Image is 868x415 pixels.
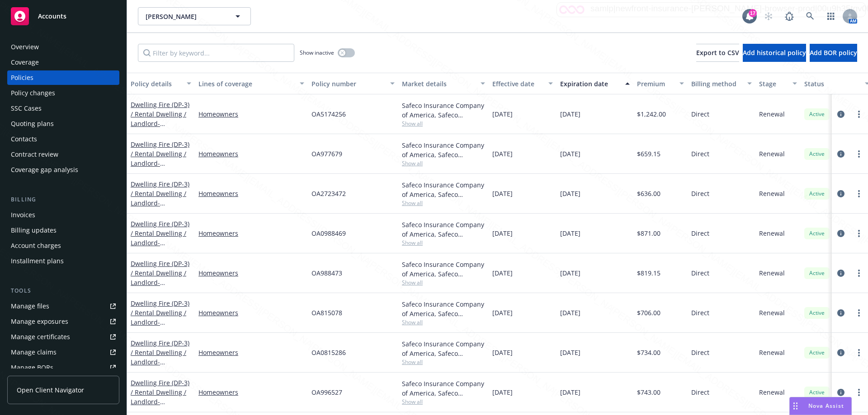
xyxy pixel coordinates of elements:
a: Search [801,7,819,25]
a: Homeowners [198,189,304,198]
a: circleInformation [835,308,846,318]
div: Safeco Insurance Company of America, Safeco Insurance [402,260,485,279]
a: Policy changes [7,86,119,100]
div: Safeco Insurance Company of America, Safeco Insurance (Liberty Mutual) [402,180,485,199]
a: Homeowners [198,348,304,357]
div: Manage exposures [11,314,68,329]
span: $636.00 [637,189,660,198]
div: Manage BORs [11,360,53,375]
span: Direct [691,387,709,397]
span: [DATE] [560,268,580,278]
div: Policy changes [11,86,55,100]
span: Show all [402,239,485,247]
div: Drag to move [790,397,801,415]
div: Safeco Insurance Company of America, Safeco Insurance (Liberty Mutual) [402,101,485,120]
div: 17 [749,9,757,17]
a: more [854,188,864,199]
div: Contacts [11,132,37,146]
div: Quoting plans [11,117,54,131]
div: Effective date [492,79,543,89]
a: Homeowners [198,308,304,317]
span: [DATE] [560,189,580,198]
span: Show all [402,279,485,286]
a: Homeowners [198,268,304,278]
span: Renewal [759,387,785,397]
a: Billing updates [7,223,119,238]
span: $871.00 [637,228,660,238]
span: Active [808,190,826,198]
span: Direct [691,228,709,238]
a: Manage BORs [7,360,119,375]
div: Invoices [11,208,35,222]
div: Manage files [11,299,49,313]
span: OA0815286 [311,348,346,357]
a: Dwelling Fire (DP-3) / Rental Dwelling / Landlord [131,100,189,147]
span: - [STREET_ADDRESS] [131,318,188,336]
a: Contacts [7,132,119,146]
span: - [STREET_ADDRESS] [131,358,188,376]
a: Homeowners [198,109,304,119]
div: Billing updates [11,223,57,238]
a: more [854,268,864,279]
a: Dwelling Fire (DP-3) / Rental Dwelling / Landlord [131,219,189,266]
a: Overview [7,40,119,54]
span: $734.00 [637,348,660,357]
span: OA977679 [311,149,342,159]
span: - [STREET_ADDRESS][PERSON_NAME] [131,238,188,266]
div: Safeco Insurance Company of America, Safeco Insurance (Liberty Mutual) [402,339,485,358]
span: [DATE] [560,228,580,238]
div: Manage certificates [11,330,70,344]
span: OA988473 [311,268,342,278]
a: Manage exposures [7,314,119,329]
a: more [854,109,864,120]
span: OA0988469 [311,228,346,238]
span: Renewal [759,348,785,357]
span: $819.15 [637,268,660,278]
a: Start snowing [759,7,778,25]
div: Billing method [691,79,742,89]
span: Active [808,269,826,277]
span: Accounts [38,13,66,20]
span: Renewal [759,228,785,238]
button: Premium [633,73,688,94]
span: [DATE] [492,348,513,357]
div: Billing [7,195,119,204]
span: [DATE] [492,308,513,317]
a: circleInformation [835,149,846,159]
span: [DATE] [492,387,513,397]
div: Coverage gap analysis [11,163,78,177]
div: Safeco Insurance Company of America, Safeco Insurance [402,140,485,159]
span: Renewal [759,149,785,159]
div: Account charges [11,238,61,253]
button: Effective date [489,73,557,94]
div: Installment plans [11,254,64,268]
div: Tools [7,286,119,295]
div: Expiration date [560,79,620,89]
div: Policies [11,70,33,85]
a: SSC Cases [7,101,119,116]
span: Active [808,150,826,158]
span: Open Client Navigator [17,385,84,395]
a: circleInformation [835,268,846,279]
div: Coverage [11,55,39,70]
a: circleInformation [835,109,846,120]
a: circleInformation [835,188,846,199]
button: Lines of coverage [195,73,308,94]
a: Switch app [822,7,840,25]
a: Manage claims [7,345,119,359]
span: Direct [691,268,709,278]
a: Account charges [7,238,119,253]
div: Policy number [311,79,385,89]
span: $1,242.00 [637,109,666,119]
a: circleInformation [835,387,846,398]
div: Contract review [11,147,58,162]
span: Show all [402,159,485,167]
span: Nova Assist [808,402,844,410]
button: Policy details [127,73,195,94]
a: more [854,308,864,318]
a: more [854,387,864,398]
input: Filter by keyword... [138,44,294,62]
span: [PERSON_NAME] [146,12,224,21]
span: [DATE] [492,228,513,238]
